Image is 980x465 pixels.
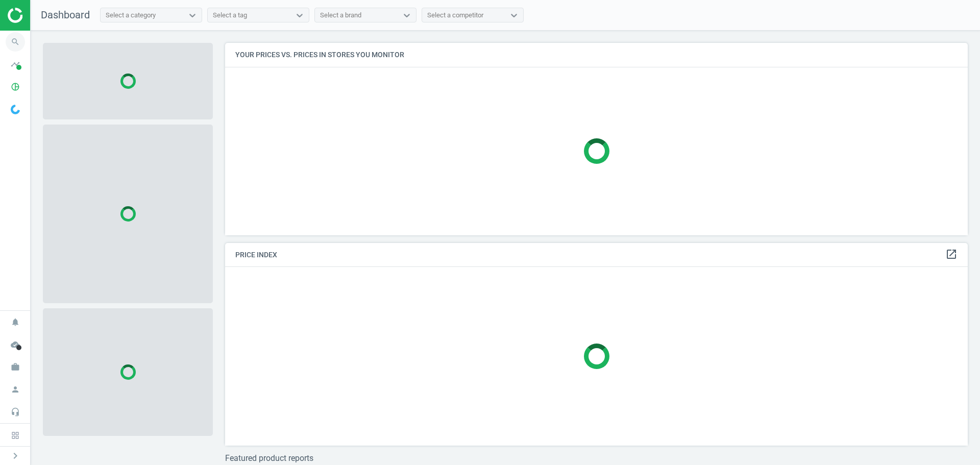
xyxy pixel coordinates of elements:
button: chevron_right [3,449,28,462]
img: wGWNvw8QSZomAAAAABJRU5ErkJggg== [11,105,20,114]
h4: Your prices vs. prices in stores you monitor [225,43,968,67]
div: Select a competitor [427,11,483,20]
div: Select a tag [213,11,247,20]
i: cloud_done [6,335,25,354]
i: person [6,380,25,399]
i: notifications [6,312,25,332]
i: chevron_right [9,450,21,462]
div: Select a category [106,11,156,20]
img: ajHJNr6hYgQAAAAASUVORK5CYII= [8,8,80,23]
i: search [6,32,25,52]
i: work [6,357,25,377]
i: pie_chart_outlined [6,77,25,96]
i: headset_mic [6,402,25,422]
i: open_in_new [945,248,958,260]
i: timeline [6,55,25,74]
div: Select a brand [320,11,361,20]
a: open_in_new [945,248,958,261]
h3: Featured product reports [225,453,968,463]
span: Dashboard [41,9,90,21]
h4: Price Index [225,243,968,267]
